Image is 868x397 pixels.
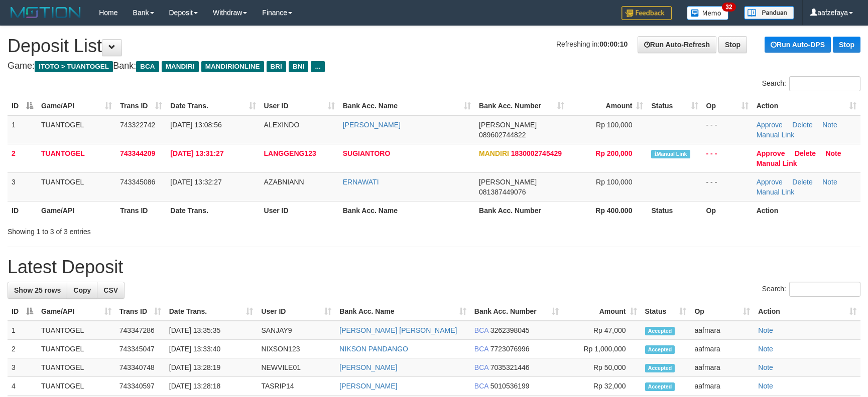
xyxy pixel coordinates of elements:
a: [PERSON_NAME] [339,363,397,371]
span: [DATE] 13:08:56 [170,121,221,129]
span: BCA [474,363,488,371]
a: Manual Link [757,159,797,167]
span: MANDIRI [479,149,509,157]
span: Accepted [645,382,675,391]
td: Rp 47,000 [563,321,641,340]
span: 743322742 [120,121,155,129]
a: NIKSON PANDANGO [339,345,408,353]
span: BNI [289,61,308,72]
span: BCA [474,345,488,353]
input: Search: [789,282,860,297]
th: Game/API: activate to sort column ascending [37,97,116,115]
th: Date Trans.: activate to sort column ascending [166,97,260,115]
th: Trans ID: activate to sort column ascending [115,302,165,321]
label: Search: [762,76,860,91]
span: Copy 7035321446 to clipboard [490,363,530,371]
th: Op: activate to sort column ascending [690,302,754,321]
span: [DATE] 13:31:27 [170,149,223,157]
span: [PERSON_NAME] [479,178,537,186]
th: Status: activate to sort column ascending [647,97,702,115]
h1: Deposit List [8,36,860,56]
td: 4 [8,377,37,395]
span: Accepted [645,345,675,354]
span: 32 [722,3,735,12]
th: Bank Acc. Name [339,201,475,220]
a: Delete [795,149,816,157]
a: SUGIANTORO [343,149,391,157]
a: Approve [757,178,783,186]
td: [DATE] 13:33:40 [165,340,258,358]
td: aafmara [690,321,754,340]
span: BCA [474,326,488,334]
span: Copy 5010536199 to clipboard [490,382,530,390]
td: TUANTOGEL [37,144,116,172]
td: 3 [8,358,37,377]
a: Approve [757,121,783,129]
td: 1 [8,115,37,144]
span: Refreshing in: [556,40,628,48]
a: Delete [792,121,812,129]
span: BRI [267,61,286,72]
td: TUANTOGEL [37,377,115,395]
span: BCA [474,382,488,390]
td: 743340748 [115,358,165,377]
a: Note [758,363,773,371]
span: CSV [103,286,118,294]
th: User ID: activate to sort column ascending [260,97,339,115]
td: [DATE] 13:28:19 [165,358,258,377]
th: ID [8,201,37,220]
a: Note [825,149,841,157]
span: AZABNIANN [264,178,304,186]
a: Run Auto-Refresh [638,36,716,53]
a: ERNAWATI [343,178,379,186]
span: Show 25 rows [14,286,61,294]
a: Run Auto-DPS [765,37,831,53]
td: 2 [8,144,37,172]
th: Bank Acc. Number: activate to sort column ascending [475,97,568,115]
td: [DATE] 13:35:35 [165,321,258,340]
span: ... [311,61,324,72]
th: Bank Acc. Number: activate to sort column ascending [470,302,563,321]
span: ALEXINDO [264,121,300,129]
span: Copy 3262398045 to clipboard [490,326,530,334]
span: BCA [136,61,159,72]
th: Rp 400.000 [568,201,647,220]
img: MOTION_logo.png [8,5,84,20]
a: [PERSON_NAME] [PERSON_NAME] [339,326,457,334]
th: Bank Acc. Name: activate to sort column ascending [335,302,470,321]
a: Stop [718,36,747,53]
td: - - - [702,172,753,201]
span: MANDIRIONLINE [201,61,264,72]
th: Trans ID [116,201,166,220]
span: Copy 1830002745429 to clipboard [511,149,562,157]
a: Copy [67,282,97,299]
a: Note [758,345,773,353]
td: Rp 32,000 [563,377,641,395]
td: 743340597 [115,377,165,395]
th: Amount: activate to sort column ascending [568,97,647,115]
a: Manual Link [757,188,795,196]
td: NEWVILE01 [257,358,335,377]
span: 743344209 [120,149,155,157]
th: Action: activate to sort column ascending [754,302,860,321]
span: Rp 200,000 [595,149,632,157]
th: Op [702,201,753,220]
th: Bank Acc. Number [475,201,568,220]
span: Copy [73,286,91,294]
a: Note [758,326,773,334]
th: ID: activate to sort column descending [8,97,37,115]
input: Search: [789,76,860,91]
td: [DATE] 13:28:18 [165,377,258,395]
td: SANJAY9 [257,321,335,340]
td: - - - [702,144,753,172]
th: Action [753,201,860,220]
th: Action: activate to sort column ascending [753,97,860,115]
a: Show 25 rows [8,282,67,299]
span: Rp 100,000 [596,121,632,129]
td: aafmara [690,377,754,395]
td: TUANTOGEL [37,358,115,377]
th: ID: activate to sort column descending [8,302,37,321]
a: Stop [833,37,860,53]
a: Approve [757,149,785,157]
td: Rp 50,000 [563,358,641,377]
